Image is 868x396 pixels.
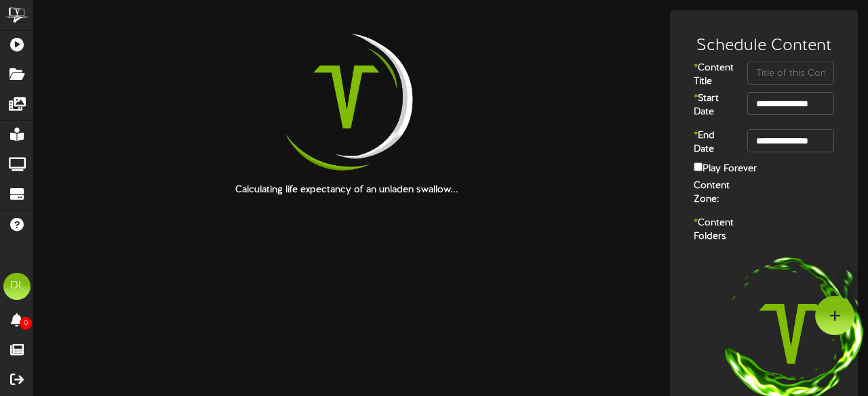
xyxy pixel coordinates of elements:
div: DL [3,273,31,300]
label: Play Forever [694,160,757,176]
label: End Date [684,129,737,156]
h3: Schedule Content [684,37,845,55]
label: Content Zone: [684,179,751,206]
label: Start Date [684,92,737,119]
strong: Calculating life expectancy of an unladen swallow... [235,185,458,195]
input: Title of this Content [747,62,834,85]
img: loading-spinner-2.png [260,10,433,183]
label: Content Title [684,62,737,89]
span: 0 [20,317,32,330]
label: Content Folders [684,217,737,244]
input: Play Forever [694,162,703,171]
